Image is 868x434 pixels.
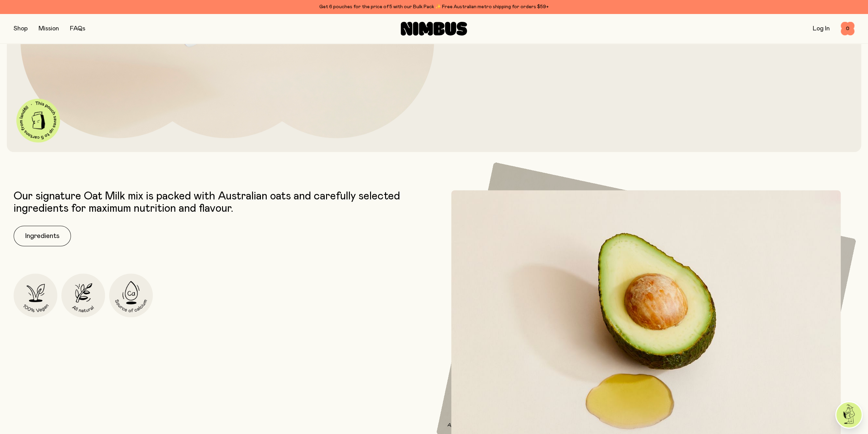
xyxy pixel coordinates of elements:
[39,26,59,32] a: Mission
[836,402,862,428] img: agent
[14,3,854,11] div: Get 6 pouches for the price of 5 with our Bulk Pack ✨ Free Australian metro shipping for orders $59+
[14,226,71,246] button: Ingredients
[70,26,85,32] a: FAQs
[813,26,830,32] a: Log In
[841,22,854,36] button: 0
[14,190,431,215] p: Our signature Oat Milk mix is packed with Australian oats and carefully selected ingredients for ...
